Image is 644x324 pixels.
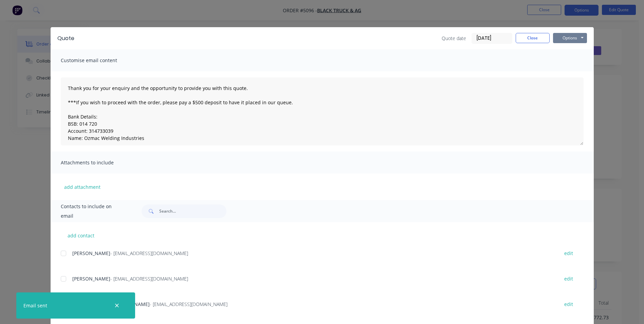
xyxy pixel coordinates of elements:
[61,56,135,65] span: Customise email content
[553,33,587,43] button: Options
[72,250,110,256] span: [PERSON_NAME]
[150,301,227,307] span: - [EMAIL_ADDRESS][DOMAIN_NAME]
[110,275,188,282] span: - [EMAIL_ADDRESS][DOMAIN_NAME]
[442,35,466,42] span: Quote date
[61,230,102,240] button: add contact
[23,302,47,309] div: Email sent
[61,158,135,167] span: Attachments to include
[61,182,104,192] button: add attachment
[72,275,110,282] span: [PERSON_NAME]
[560,300,577,309] button: edit
[560,274,577,283] button: edit
[560,249,577,258] button: edit
[61,77,584,145] textarea: Thank you for your enquiry and the opportunity to provide you with this quote. ***If you wish to ...
[57,34,74,42] div: Quote
[516,33,550,43] button: Close
[110,250,188,256] span: - [EMAIL_ADDRESS][DOMAIN_NAME]
[159,204,226,218] input: Search...
[61,202,125,221] span: Contacts to include on email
